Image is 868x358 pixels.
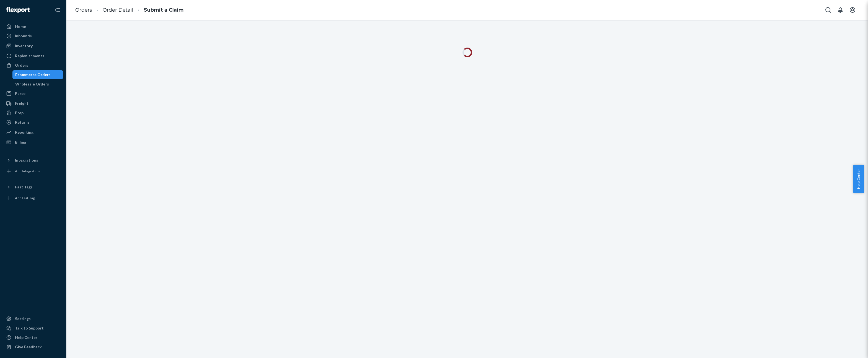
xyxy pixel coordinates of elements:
[12,70,63,79] a: Ecommerce Orders
[823,4,834,15] button: Open Search Box
[3,41,63,50] a: Inventory
[853,165,864,193] button: Help Center
[15,335,37,340] div: Help Center
[3,99,63,108] a: Freight
[3,61,63,70] a: Orders
[15,72,51,77] div: Ecommerce Orders
[3,314,63,323] a: Settings
[3,324,63,333] button: Talk to Support
[15,157,38,163] div: Integrations
[3,128,63,137] a: Reporting
[15,91,27,96] div: Parcel
[3,22,63,31] a: Home
[12,80,63,89] a: Wholesale Orders
[15,110,24,116] div: Prep
[71,2,188,18] ol: breadcrumbs
[15,53,44,59] div: Replenishments
[15,101,28,106] div: Freight
[15,344,42,350] div: Give Feedback
[75,7,92,13] a: Orders
[103,7,133,13] a: Order Detail
[52,4,63,15] button: Close Navigation
[15,196,35,200] div: Add Fast Tag
[3,156,63,165] button: Integrations
[3,138,63,147] a: Billing
[15,81,49,87] div: Wholesale Orders
[144,7,184,13] a: Submit a Claim
[847,4,858,15] button: Open account menu
[3,183,63,191] button: Fast Tags
[15,120,30,125] div: Returns
[15,169,40,173] div: Add Integration
[15,24,26,29] div: Home
[15,43,33,49] div: Inventory
[3,51,63,60] a: Replenishments
[15,33,32,39] div: Inbounds
[3,118,63,127] a: Returns
[15,63,28,68] div: Orders
[835,4,846,15] button: Open notifications
[15,139,26,145] div: Billing
[15,325,44,331] div: Talk to Support
[3,167,63,176] a: Add Integration
[15,316,31,321] div: Settings
[6,7,30,13] img: Flexport logo
[3,333,63,342] a: Help Center
[3,89,63,98] a: Parcel
[3,108,63,117] a: Prep
[3,32,63,40] a: Inbounds
[15,129,33,135] div: Reporting
[15,184,33,190] div: Fast Tags
[3,194,63,203] a: Add Fast Tag
[3,343,63,351] button: Give Feedback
